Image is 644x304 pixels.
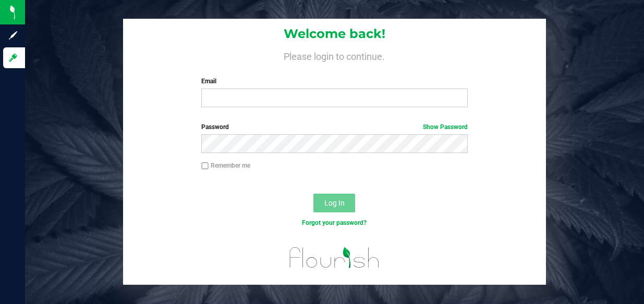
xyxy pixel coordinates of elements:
[423,123,468,131] a: Show Password
[201,161,250,170] label: Remember me
[302,219,367,226] a: Forgot your password?
[8,30,18,41] inline-svg: Sign up
[8,53,18,63] inline-svg: Log in
[201,162,209,170] input: Remember me
[123,27,546,41] h1: Welcome back!
[313,194,355,212] button: Log In
[201,77,468,86] label: Email
[123,49,546,62] h4: Please login to continue.
[282,239,387,276] img: flourish_logo.svg
[201,123,229,131] span: Password
[324,199,345,207] span: Log In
